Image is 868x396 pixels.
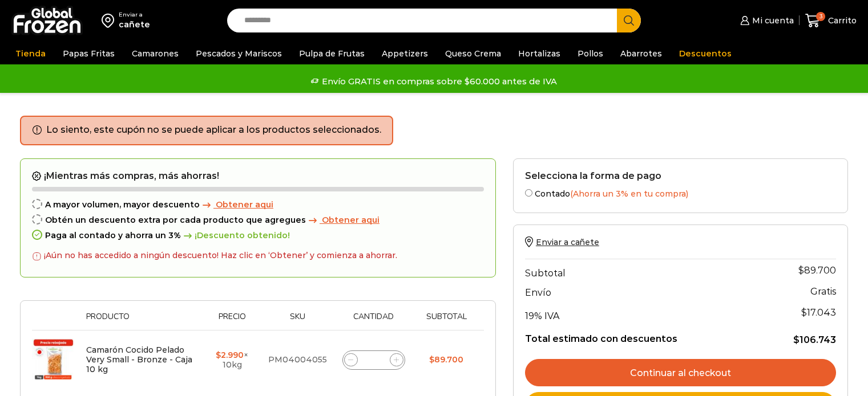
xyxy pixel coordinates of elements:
[263,312,333,330] th: Sku
[798,265,804,276] span: $
[102,11,119,30] img: address-field-icon.svg
[525,237,599,247] a: Enviar a cañete
[32,246,398,266] div: ¡Aún no has accedido a ningún descuento! Haz clic en ‘Obtener’ y comienza a ahorrar.
[525,170,836,181] h2: Selecciona la forma de pago
[201,330,263,390] td: × 10kg
[525,189,532,197] input: Contado(Ahorra un 3% en tu compra)
[429,354,434,365] span: $
[46,124,381,137] li: Lo siento, este cupón no se puede aplicar a los productos seleccionados.
[805,7,857,34] a: 3 Carrito
[200,200,273,210] a: Obtener aqui
[525,259,761,281] th: Subtotal
[439,43,507,64] a: Queso Crema
[825,15,857,26] span: Carrito
[80,312,201,330] th: Producto
[572,43,609,64] a: Pollos
[810,286,836,297] strong: Gratis
[216,350,221,360] span: $
[32,231,484,240] div: Paga al contado y ahorra un 3%
[86,345,192,374] a: Camarón Cocido Pelado Very Small - Bronze - Caja 10 kg
[10,43,51,64] a: Tienda
[57,43,120,64] a: Papas Fritas
[615,43,668,64] a: Abarrotes
[333,312,414,330] th: Cantidad
[415,312,478,330] th: Subtotal
[181,231,290,240] span: ¡Descuento obtenido!
[216,350,244,360] bdi: 2.990
[216,199,273,210] span: Obtener aqui
[429,354,463,365] bdi: 89.700
[793,334,836,345] bdi: 106.743
[525,301,761,324] th: 19% IVA
[525,281,761,301] th: Envío
[793,334,800,345] span: $
[119,11,150,19] div: Enviar a
[673,43,737,64] a: Descuentos
[376,43,434,64] a: Appetizers
[322,215,380,225] span: Obtener aqui
[801,307,836,318] span: 17.043
[798,265,836,276] bdi: 89.700
[306,215,380,225] a: Obtener aqui
[190,43,288,64] a: Pescados y Mariscos
[525,187,836,199] label: Contado
[293,43,370,64] a: Pulpa de Frutas
[737,9,793,32] a: Mi cuenta
[32,215,484,225] div: Obtén un descuento extra por cada producto que agregues
[263,330,333,390] td: PM04004055
[617,9,641,32] button: Search button
[525,359,836,386] a: Continuar al checkout
[816,12,825,21] span: 3
[201,312,263,330] th: Precio
[119,19,150,30] div: cañete
[749,15,794,26] span: Mi cuenta
[366,352,382,368] input: Product quantity
[32,170,484,182] h2: ¡Mientras más compras, más ahorras!
[801,307,807,318] span: $
[570,189,688,199] span: (Ahorra un 3% en tu compra)
[525,324,761,346] th: Total estimado con descuentos
[126,43,184,64] a: Camarones
[512,43,566,64] a: Hortalizas
[536,237,599,247] span: Enviar a cañete
[32,200,484,210] div: A mayor volumen, mayor descuento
